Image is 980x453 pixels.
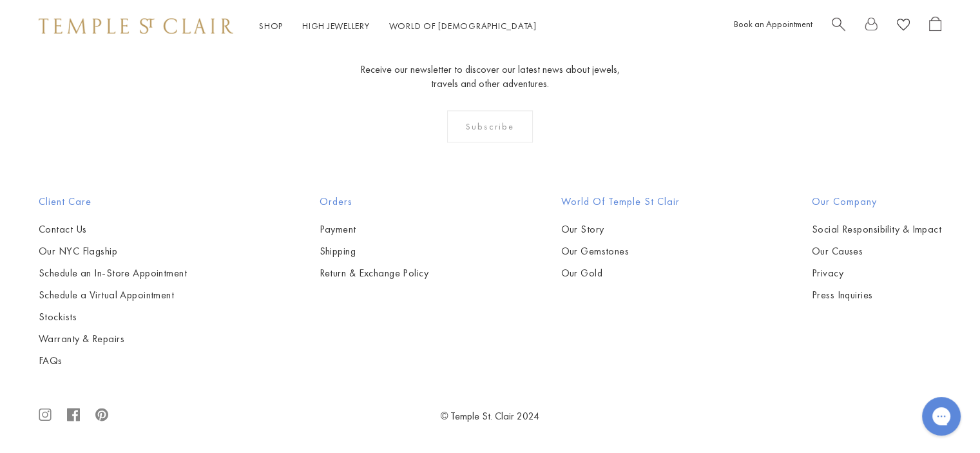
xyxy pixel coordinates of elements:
[39,354,187,368] a: FAQs
[259,18,537,34] nav: Main navigation
[812,266,941,280] a: Privacy
[447,110,533,142] div: Subscribe
[319,266,428,280] a: Return & Exchange Policy
[39,310,187,324] a: Stockists
[561,244,679,258] a: Our Gemstones
[389,20,537,32] a: World of [DEMOGRAPHIC_DATA]World of [DEMOGRAPHIC_DATA]
[39,18,233,34] img: Temple St. Clair
[39,266,187,280] a: Schedule an In-Store Appointment
[812,288,941,302] a: Press Inquiries
[302,20,370,32] a: High JewelleryHigh Jewellery
[561,266,679,280] a: Our Gold
[812,194,941,209] h2: Our Company
[561,194,679,209] h2: World of Temple St Clair
[812,244,941,258] a: Our Causes
[259,20,283,32] a: ShopShop
[360,63,620,91] p: Receive our newsletter to discover our latest news about jewels, travels and other adventures.
[319,244,428,258] a: Shipping
[39,288,187,302] a: Schedule a Virtual Appointment
[39,332,187,346] a: Warranty & Repairs
[39,244,187,258] a: Our NYC Flagship
[319,194,428,209] h2: Orders
[319,222,428,236] a: Payment
[832,16,845,36] a: Search
[39,222,187,236] a: Contact Us
[734,18,812,30] a: Book an Appointment
[929,16,941,36] a: Open Shopping Bag
[441,409,540,422] a: © Temple St. Clair 2024
[39,194,187,209] h2: Client Care
[916,392,967,440] iframe: Gorgias live chat messenger
[812,222,941,236] a: Social Responsibility & Impact
[561,222,679,236] a: Our Story
[897,16,910,36] a: View Wishlist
